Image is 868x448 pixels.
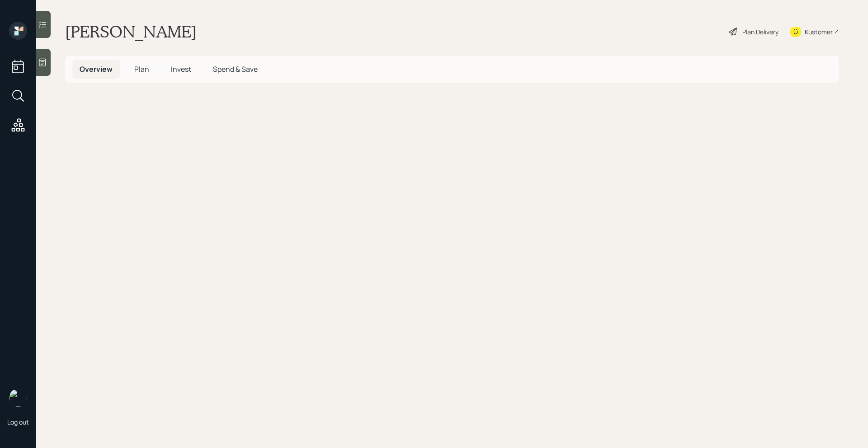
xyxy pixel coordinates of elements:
div: Plan Delivery [742,27,778,37]
span: Overview [80,64,113,74]
span: Plan [134,64,149,74]
div: Kustomer [805,27,833,37]
h1: [PERSON_NAME] [65,22,197,42]
img: michael-russo-headshot.png [9,389,27,407]
span: Invest [171,64,191,74]
div: Log out [7,418,29,426]
span: Spend & Save [213,64,258,74]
